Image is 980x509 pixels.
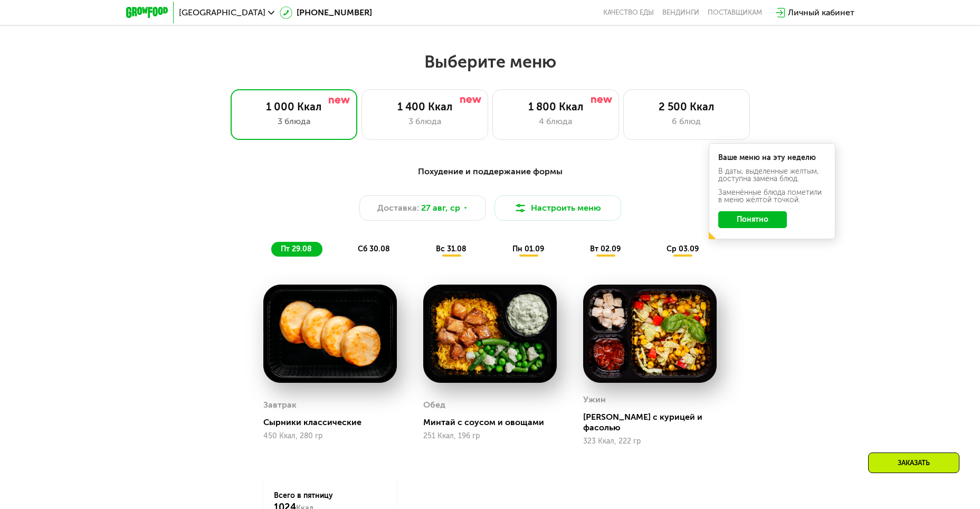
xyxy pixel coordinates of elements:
[377,202,419,214] span: Доставка:
[868,453,959,473] div: Заказать
[242,115,346,128] div: 3 блюда
[423,397,445,413] div: Обед
[667,244,699,253] span: ср 03.09
[662,8,699,17] a: Вендинги
[373,100,477,113] div: 1 400 Ккал
[512,244,544,253] span: пн 01.09
[708,8,762,17] div: поставщикам
[603,8,654,17] a: Качество еды
[263,417,405,428] div: Сырники классические
[34,51,946,72] h2: Выберите меню
[263,432,397,440] div: 450 Ккал, 280 гр
[358,244,390,253] span: сб 30.08
[178,165,803,178] div: Похудение и поддержание формы
[718,211,787,228] button: Понятно
[718,154,826,162] div: Ваше меню на эту неделю
[503,100,608,113] div: 1 800 Ккал
[583,412,725,433] div: [PERSON_NAME] с курицей и фасолью
[590,244,621,253] span: вт 02.09
[263,397,297,413] div: Завтрак
[718,189,826,204] div: Заменённые блюда пометили в меню жёлтой точкой.
[281,244,312,253] span: пт 29.08
[494,195,621,221] button: Настроить меню
[423,417,565,428] div: Минтай с соусом и овощами
[788,6,854,19] div: Личный кабинет
[503,115,608,128] div: 4 блюда
[423,432,557,440] div: 251 Ккал, 196 гр
[280,6,372,19] a: [PHONE_NUMBER]
[421,202,460,214] span: 27 авг, ср
[583,437,717,446] div: 323 Ккал, 222 гр
[634,100,739,113] div: 2 500 Ккал
[373,115,477,128] div: 3 блюда
[179,8,265,17] span: [GEOGRAPHIC_DATA]
[634,115,739,128] div: 6 блюд
[242,100,346,113] div: 1 000 Ккал
[718,168,826,183] div: В даты, выделенные желтым, доступна замена блюд.
[583,392,606,408] div: Ужин
[436,244,467,253] span: вс 31.08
